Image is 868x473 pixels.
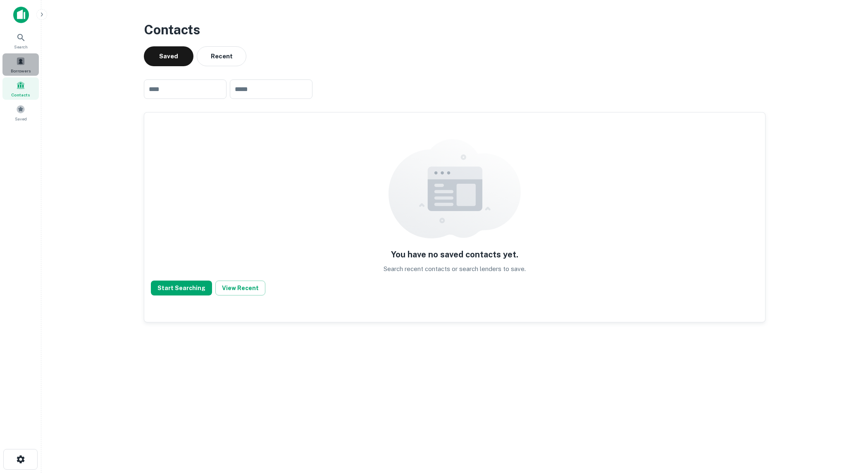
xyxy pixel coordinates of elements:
[151,281,212,295] button: Start Searching
[144,46,193,66] button: Saved
[2,77,39,100] a: Contacts
[384,264,526,274] p: Search recent contacts or search lenders to save.
[144,20,765,40] h3: Contacts
[11,67,31,74] span: Borrowers
[391,248,518,261] h5: You have no saved contacts yet.
[827,407,868,447] iframe: Chat Widget
[14,43,28,50] span: Search
[13,7,29,23] img: capitalize-icon.png
[215,281,265,295] button: View Recent
[389,139,521,238] img: empty content
[2,101,39,124] a: Saved
[15,115,27,122] span: Saved
[197,46,246,66] button: Recent
[2,53,39,76] a: Borrowers
[11,91,30,98] span: Contacts
[2,29,39,52] a: Search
